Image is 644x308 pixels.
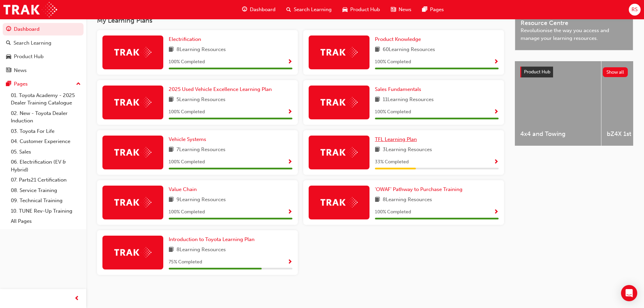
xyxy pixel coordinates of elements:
span: car-icon [342,5,348,14]
span: book-icon [375,46,380,54]
span: book-icon [169,46,174,54]
span: Show Progress [287,109,292,115]
span: Show Progress [494,209,499,215]
span: Show Progress [494,59,499,65]
span: 100 % Completed [169,58,205,66]
span: 'OWAF' Pathway to Purchase Training [375,186,462,192]
a: All Pages [8,216,84,227]
a: news-iconNews [385,3,417,17]
span: guage-icon [242,5,247,14]
span: 60 Learning Resources [383,46,435,54]
a: 04. Customer Experience [8,136,84,147]
a: News [3,64,84,77]
span: Sales Fundamentals [375,86,421,92]
img: Trak [114,97,151,108]
span: book-icon [169,146,174,154]
button: Pages [3,78,84,90]
span: 33 % Completed [375,158,409,166]
span: 100 % Completed [375,108,411,116]
a: 4x4 and Towing [515,61,601,146]
a: 2025 Used Vehicle Excellence Learning Plan [169,86,275,93]
span: car-icon [6,54,11,60]
button: Show Progress [287,58,292,66]
a: Sales Fundamentals [375,86,424,93]
span: book-icon [375,146,380,154]
div: Pages [14,80,28,88]
span: 11 Learning Resources [383,96,434,104]
a: Value Chain [169,186,199,193]
button: Show Progress [494,208,499,216]
span: guage-icon [6,26,11,32]
a: 06. Electrification (EV & Hybrid) [8,157,84,175]
div: News [14,67,27,74]
a: 02. New - Toyota Dealer Induction [8,108,84,126]
img: Trak [114,197,151,208]
span: Search Learning [294,6,332,14]
div: Search Learning [14,39,51,47]
span: Show Progress [287,159,292,165]
a: 03. Toyota For Life [8,126,84,137]
span: News [399,6,411,14]
span: 8 Learning Resources [176,246,226,254]
a: Introduction to Toyota Learning Plan [169,236,257,243]
span: Electrification [169,36,201,42]
img: Trak [3,2,57,17]
span: Welcome to your new Training Resource Centre [521,11,627,27]
span: Show Progress [287,209,292,215]
img: Trak [114,247,151,258]
span: prev-icon [74,294,79,303]
span: Product Hub [524,69,550,75]
span: search-icon [286,5,291,14]
span: search-icon [6,40,11,46]
a: Search Learning [3,37,84,49]
span: book-icon [169,246,174,254]
span: 2025 Used Vehicle Excellence Learning Plan [169,86,272,92]
span: 100 % Completed [375,58,411,66]
img: Trak [320,47,358,57]
span: TFL Learning Plan [375,136,417,142]
img: Trak [320,197,358,208]
span: 75 % Completed [169,258,202,266]
button: Show Progress [287,108,292,116]
button: Show Progress [287,208,292,216]
div: Open Intercom Messenger [621,285,637,301]
a: 05. Sales [8,147,84,157]
span: book-icon [375,196,380,204]
a: 10. TUNE Rev-Up Training [8,206,84,216]
a: Product Knowledge [375,35,424,43]
a: 09. Technical Training [8,195,84,206]
span: Pages [430,6,444,14]
a: car-iconProduct Hub [337,3,385,17]
span: Dashboard [250,6,276,14]
span: 7 Learning Resources [176,146,225,154]
span: Revolutionise the way you access and manage your learning resources. [521,27,627,42]
span: 100 % Completed [169,208,205,216]
span: Introduction to Toyota Learning Plan [169,236,255,242]
span: Show Progress [494,159,499,165]
a: 08. Service Training [8,185,84,196]
span: Show Progress [287,259,292,265]
span: news-icon [391,5,396,14]
span: Show Progress [494,109,499,115]
span: up-icon [76,80,81,89]
a: Vehicle Systems [169,136,209,143]
span: Value Chain [169,186,197,192]
button: Show Progress [494,158,499,166]
h3: My Learning Plans [97,17,504,24]
a: 'OWAF' Pathway to Purchase Training [375,186,465,193]
a: Electrification [169,35,204,43]
a: Dashboard [3,23,84,35]
span: 8 Learning Resources [383,196,432,204]
span: pages-icon [422,5,427,14]
span: Show Progress [287,59,292,65]
span: RS [631,6,638,14]
span: book-icon [169,96,174,104]
button: Show Progress [287,158,292,166]
span: Product Knowledge [375,36,421,42]
a: 01. Toyota Academy - 2025 Dealer Training Catalogue [8,90,84,108]
button: DashboardSearch LearningProduct HubNews [3,22,84,78]
div: Product Hub [14,53,44,61]
img: Trak [320,147,358,158]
